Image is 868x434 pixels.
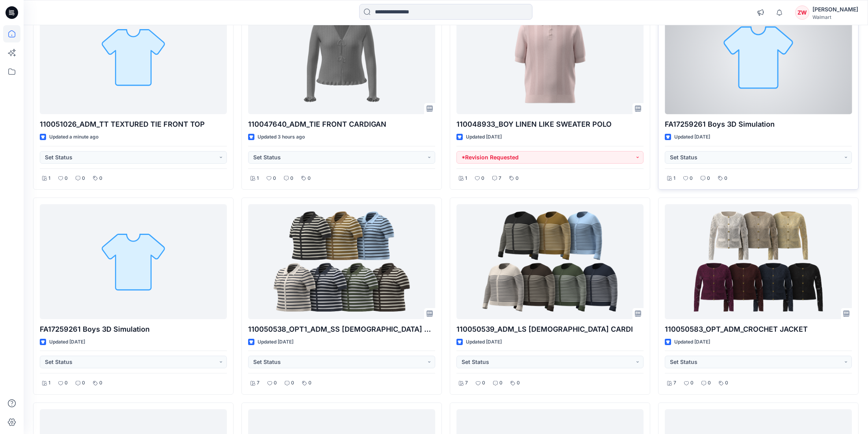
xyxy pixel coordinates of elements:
[48,174,50,183] p: 1
[82,174,85,183] p: 0
[665,119,852,130] p: FA17259261 Boys 3D Simulation
[82,379,85,387] p: 0
[725,379,728,387] p: 0
[40,119,227,130] p: 110051026_ADM_TT TEXTURED TIE FRONT TOP
[674,338,710,346] p: Updated [DATE]
[481,174,484,183] p: 0
[708,379,711,387] p: 0
[248,324,435,335] p: 110050538_OPT1_ADM_SS [DEMOGRAPHIC_DATA] CARDI
[49,133,98,141] p: Updated a minute ago
[499,379,503,387] p: 0
[257,174,259,183] p: 1
[673,379,676,387] p: 7
[274,379,277,387] p: 0
[665,324,852,335] p: 110050583_OPT_ADM_CROCHET JACKET
[290,174,293,183] p: 0
[517,379,520,387] p: 0
[690,379,694,387] p: 0
[273,174,276,183] p: 0
[48,379,50,387] p: 1
[456,204,644,319] a: 110050539_ADM_LS LADY CARDI
[482,379,485,387] p: 0
[248,119,435,130] p: 110047640_ADM_TIE FRONT CARDIGAN
[308,174,311,183] p: 0
[465,379,468,387] p: 7
[99,379,102,387] p: 0
[665,204,852,319] a: 110050583_OPT_ADM_CROCHET JACKET
[690,174,693,183] p: 0
[707,174,710,183] p: 0
[812,5,858,14] div: [PERSON_NAME]
[65,174,68,183] p: 0
[456,119,644,130] p: 110048933_BOY LINEN LIKE SWEATER POLO
[516,174,519,183] p: 0
[291,379,294,387] p: 0
[724,174,727,183] p: 0
[499,174,501,183] p: 7
[40,324,227,335] p: FA17259261 Boys 3D Simulation
[40,204,227,319] a: FA17259261 Boys 3D Simulation
[674,133,710,141] p: Updated [DATE]
[258,133,305,141] p: Updated 3 hours ago
[49,338,85,346] p: Updated [DATE]
[795,6,809,20] div: ZW
[308,379,312,387] p: 0
[65,379,68,387] p: 0
[466,338,502,346] p: Updated [DATE]
[456,324,644,335] p: 110050539_ADM_LS [DEMOGRAPHIC_DATA] CARDI
[673,174,675,183] p: 1
[258,338,293,346] p: Updated [DATE]
[99,174,102,183] p: 0
[465,174,467,183] p: 1
[466,133,502,141] p: Updated [DATE]
[257,379,260,387] p: 7
[248,204,435,319] a: 110050538_OPT1_ADM_SS LADY CARDI
[812,14,858,20] div: Walmart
